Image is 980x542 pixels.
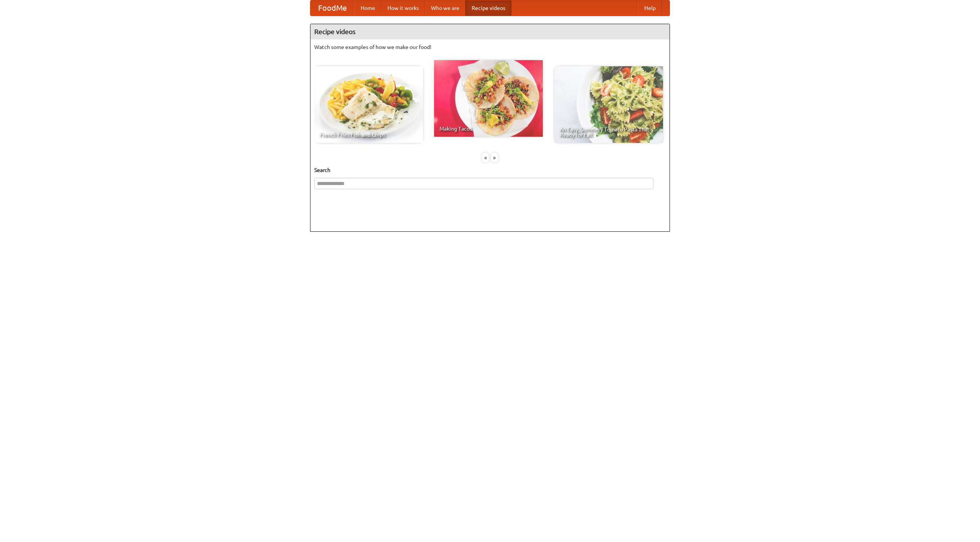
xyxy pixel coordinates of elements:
[310,0,354,16] a: FoodMe
[491,153,498,162] div: »
[314,43,666,51] p: Watch some examples of how we make our food!
[314,166,666,174] h5: Search
[465,0,511,16] a: Recipe videos
[425,0,465,16] a: Who we are
[434,60,543,137] a: Making Tacos
[439,126,537,131] span: Making Tacos
[314,66,423,143] a: French Fries Fish and Chips
[560,127,658,138] span: An Easy, Summery Tomato Pasta That's Ready for Fall
[310,24,670,39] h4: Recipe videos
[554,66,663,143] a: An Easy, Summery Tomato Pasta That's Ready for Fall
[354,0,381,16] a: Home
[381,0,425,16] a: How it works
[482,153,489,162] div: «
[320,132,418,138] span: French Fries Fish and Chips
[638,0,662,16] a: Help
